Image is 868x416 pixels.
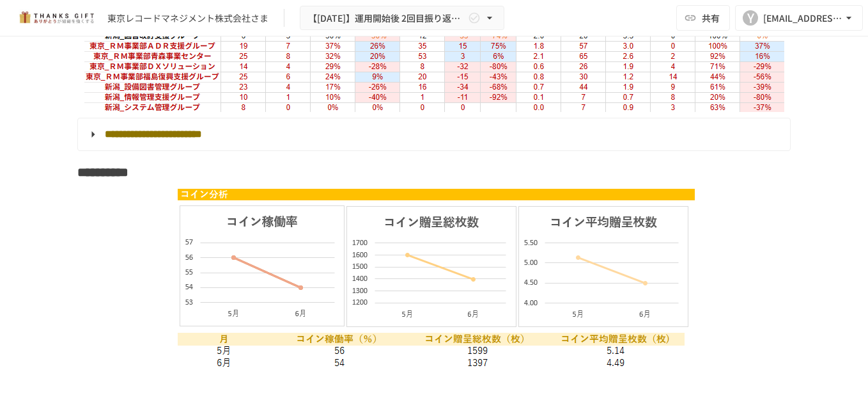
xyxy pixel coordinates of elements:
span: 共有 [702,11,720,25]
div: Y [743,10,758,26]
button: 【[DATE]】運用開始後 2回目振り返りミーティング [300,6,504,31]
div: 東京レコードマネジメント株式会社さま [107,12,268,25]
img: RZLQvxw9NwibkO9uoQFkUv1R8JJdPCKbu9P19Dlb6qr [173,189,695,371]
img: mMP1OxWUAhQbsRWCurg7vIHe5HqDpP7qZo7fRoNLXQh [15,8,97,28]
span: 【[DATE]】運用開始後 2回目振り返りミーティング [308,10,465,26]
button: Y[EMAIL_ADDRESS][DOMAIN_NAME] [735,5,863,31]
div: [EMAIL_ADDRESS][DOMAIN_NAME] [763,10,842,26]
button: 共有 [676,5,730,31]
